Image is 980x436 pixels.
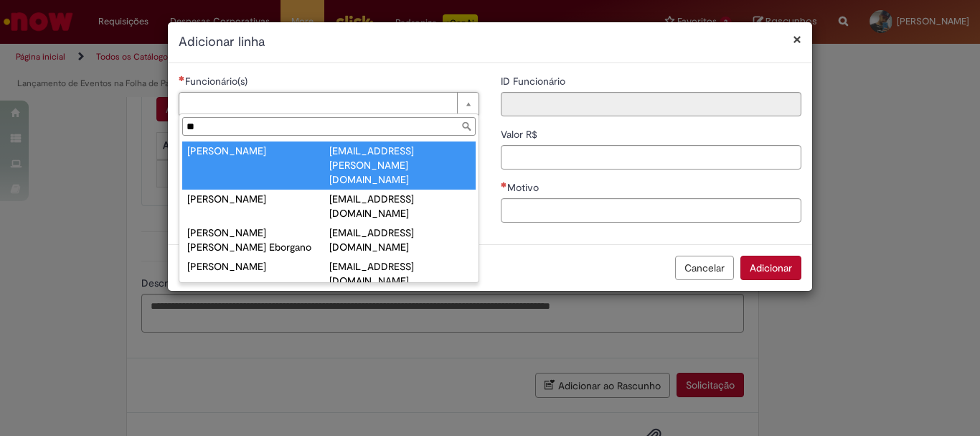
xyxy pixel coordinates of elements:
[187,259,329,274] div: [PERSON_NAME]
[187,144,329,158] div: [PERSON_NAME]
[187,192,329,206] div: [PERSON_NAME]
[329,192,471,221] div: [EMAIL_ADDRESS][DOMAIN_NAME]
[329,144,471,187] div: [EMAIL_ADDRESS][PERSON_NAME][DOMAIN_NAME]
[187,226,329,254] div: [PERSON_NAME] [PERSON_NAME] Eborgano
[329,259,471,288] div: [EMAIL_ADDRESS][DOMAIN_NAME]
[179,139,479,282] ul: Funcionário(s)
[329,226,471,254] div: [EMAIL_ADDRESS][DOMAIN_NAME]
